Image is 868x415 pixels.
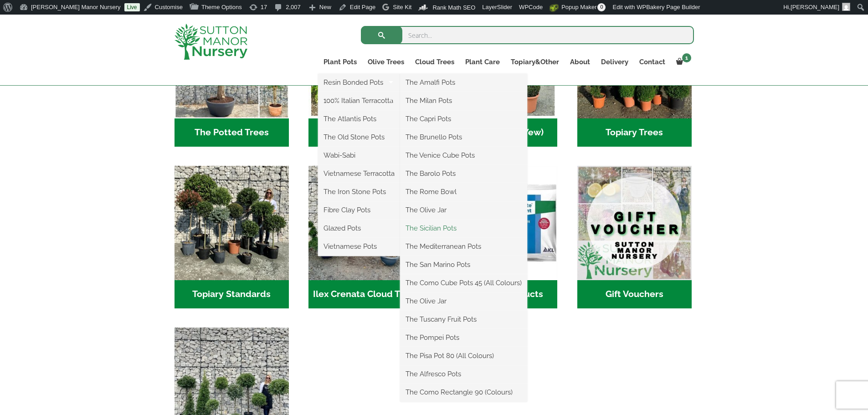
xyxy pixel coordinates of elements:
[318,240,400,253] a: Vietnamese Pots
[577,280,692,308] h2: Gift Vouchers
[577,166,692,280] img: Home - MAIN
[460,56,505,68] a: Plant Care
[791,4,839,10] span: [PERSON_NAME]
[175,166,289,280] img: Home - IMG 5223
[634,56,671,68] a: Contact
[318,56,362,68] a: Plant Pots
[124,3,140,11] a: Live
[318,221,400,235] a: Glazed Pots
[393,4,411,10] span: Site Kit
[400,385,527,399] a: The Como Rectangle 90 (Colours)
[175,24,247,60] img: logo
[318,130,400,144] a: The Old Stone Pots
[400,276,527,290] a: The Como Cube Pots 45 (All Colours)
[308,280,423,308] h2: Ilex Crenata Cloud Trees
[400,112,527,126] a: The Capri Pots
[682,53,691,62] span: 1
[671,56,694,68] a: 1
[175,166,289,308] a: Visit product category Topiary Standards
[400,149,527,162] a: The Venice Cube Pots
[400,240,527,253] a: The Mediterranean Pots
[400,76,527,89] a: The Amalfi Pots
[318,185,400,199] a: The Iron Stone Pots
[308,166,423,308] a: Visit product category Ilex Crenata Cloud Trees
[308,166,423,280] img: Home - 9CE163CB 973F 4905 8AD5 A9A890F87D43
[400,167,527,180] a: The Barolo Pots
[565,56,596,68] a: About
[400,203,527,217] a: The Olive Jar
[577,166,692,308] a: Visit product category Gift Vouchers
[400,258,527,272] a: The San Marino Pots
[597,3,606,11] span: 0
[362,56,410,68] a: Olive Trees
[400,130,527,144] a: The Brunello Pots
[400,349,527,363] a: The Pisa Pot 80 (All Colours)
[318,149,400,162] a: Wabi-Sabi
[318,167,400,180] a: Vietnamese Terracotta
[318,94,400,108] a: 100% Italian Terracotta
[175,280,289,308] h2: Topiary Standards
[400,331,527,344] a: The Pompei Pots
[175,118,289,147] h2: The Potted Trees
[308,118,423,147] h2: Acers
[361,26,694,44] input: Search...
[318,112,400,126] a: The Atlantis Pots
[400,313,527,326] a: The Tuscany Fruit Pots
[400,185,527,199] a: The Rome Bowl
[596,56,634,68] a: Delivery
[400,221,527,235] a: The Sicilian Pots
[400,367,527,381] a: The Alfresco Pots
[410,56,460,68] a: Cloud Trees
[318,203,400,217] a: Fibre Clay Pots
[318,76,400,89] a: Resin Bonded Pots
[432,4,475,11] span: Rank Math SEO
[505,56,565,68] a: Topiary&Other
[400,94,527,108] a: The Milan Pots
[577,118,692,147] h2: Topiary Trees
[400,294,527,308] a: The Olive Jar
